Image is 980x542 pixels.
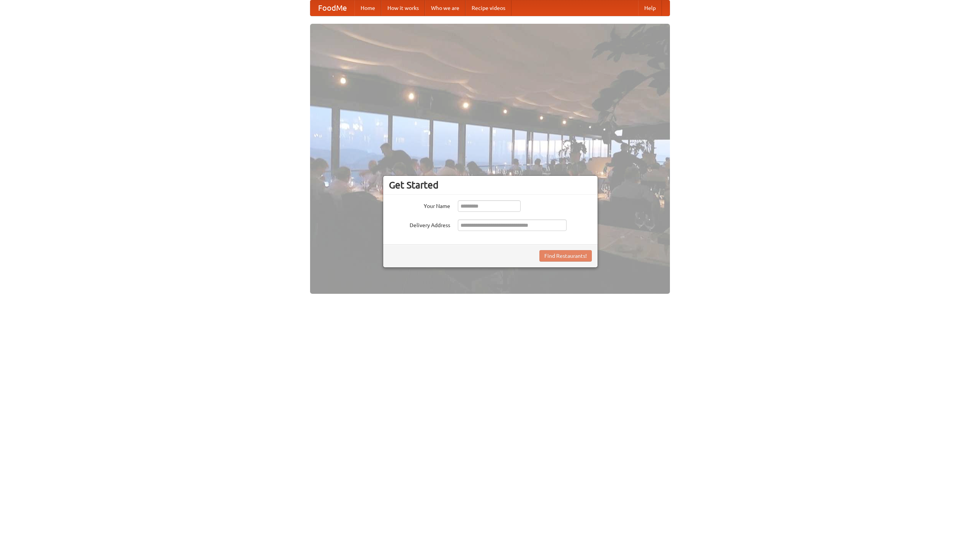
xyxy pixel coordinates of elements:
label: Delivery Address [389,219,450,229]
label: Your Name [389,200,450,210]
button: Find Restaurants! [539,250,592,262]
h3: Get Started [389,179,592,191]
a: FoodMe [310,0,354,16]
a: How it works [381,0,425,16]
a: Who we are [425,0,465,16]
a: Help [638,0,662,16]
a: Recipe videos [465,0,511,16]
a: Home [354,0,381,16]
